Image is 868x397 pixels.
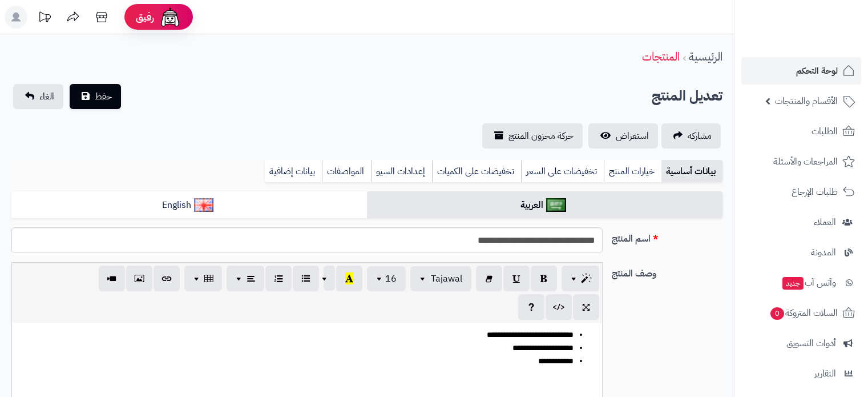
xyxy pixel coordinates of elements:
[13,84,63,109] a: الغاء
[70,84,121,109] button: حفظ
[786,335,836,351] span: أدوات التسويق
[159,6,181,29] img: ai-face.png
[775,93,838,109] span: الأقسام والمنتجات
[782,277,804,290] span: جديد
[521,160,604,183] a: تخفيضات على السعر
[688,129,712,143] span: مشاركه
[814,214,836,230] span: العملاء
[741,118,861,145] a: الطلبات
[265,160,322,183] a: بيانات إضافية
[30,6,59,31] a: تحديثات المنصة
[607,262,727,280] label: وصف المنتج
[367,191,722,219] a: العربية
[741,360,861,387] a: التقارير
[811,244,836,260] span: المدونة
[773,154,838,170] span: المراجعات والأسئلة
[741,57,861,85] a: لوحة التحكم
[385,272,397,286] span: 16
[371,160,432,183] a: إعدادات السيو
[812,123,838,139] span: الطلبات
[814,366,836,382] span: التقارير
[661,160,722,183] a: بيانات أساسية
[616,129,649,143] span: استعراض
[194,198,214,212] img: English
[781,275,836,291] span: وآتس آب
[652,85,722,108] h2: تعديل المنتج
[796,63,838,79] span: لوحة التحكم
[367,266,406,291] button: 16
[792,184,838,200] span: طلبات الإرجاع
[661,123,721,149] a: مشاركه
[642,48,680,65] a: المنتجات
[410,266,471,291] button: Tajawal
[769,305,838,321] span: السلات المتروكة
[741,208,861,236] a: العملاء
[508,129,574,143] span: حركة مخزون المنتج
[588,123,658,149] a: استعراض
[482,123,583,149] a: حركة مخزون المنتج
[95,90,112,103] span: حفظ
[790,32,857,56] img: logo-2.png
[689,48,722,65] a: الرئيسية
[136,10,154,24] span: رفيق
[741,239,861,266] a: المدونة
[741,178,861,206] a: طلبات الإرجاع
[431,272,462,286] span: Tajawal
[322,160,371,183] a: المواصفات
[741,330,861,357] a: أدوات التسويق
[546,198,566,212] img: العربية
[432,160,521,183] a: تخفيضات على الكميات
[741,299,861,327] a: السلات المتروكة0
[39,90,54,103] span: الغاء
[604,160,661,183] a: خيارات المنتج
[607,227,727,246] label: اسم المنتج
[741,269,861,296] a: وآتس آبجديد
[770,307,784,320] span: 0
[741,148,861,175] a: المراجعات والأسئلة
[11,191,367,219] a: English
